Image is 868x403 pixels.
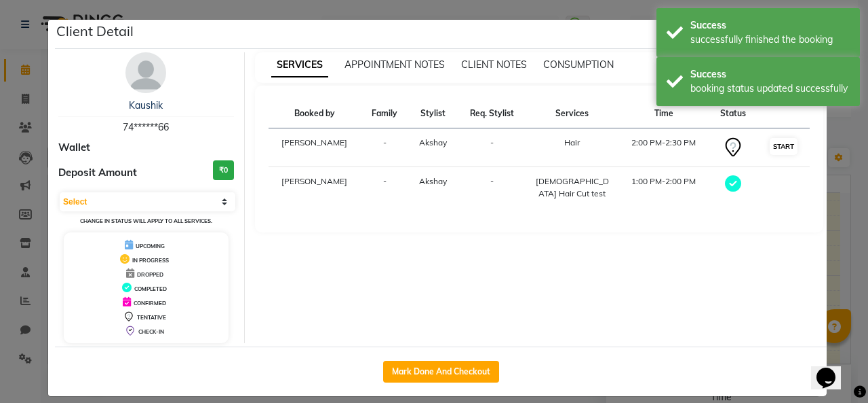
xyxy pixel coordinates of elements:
[269,99,361,128] th: Booked by
[690,67,850,82] div: Success
[690,82,850,96] div: booking status updated successfully
[269,128,361,167] td: [PERSON_NAME]
[534,137,610,149] div: Hair
[134,300,166,306] span: CONFIRMED
[213,160,234,180] h3: ₹0
[125,52,166,93] img: avatar
[458,128,527,167] td: -
[461,58,527,71] span: CLIENT NOTES
[134,285,167,292] span: COMPLETED
[618,99,709,128] th: Time
[690,18,850,33] div: Success
[80,217,212,224] small: Change in status will apply to all services.
[269,167,361,209] td: [PERSON_NAME]
[383,361,499,383] button: Mark Done And Checkout
[458,167,527,209] td: -
[709,99,757,128] th: Status
[344,58,445,71] span: APPOINTMENT NOTES
[534,175,610,200] div: [DEMOGRAPHIC_DATA] Hair Cut test
[132,257,169,264] span: IN PROGRESS
[138,328,164,335] span: CHECK-IN
[811,349,854,389] iframe: chat widget
[618,167,709,209] td: 1:00 PM-2:00 PM
[271,53,328,77] span: SERVICES
[129,99,163,111] a: Kaushik
[58,140,90,156] span: Wallet
[408,99,458,128] th: Stylist
[137,271,163,278] span: DROPPED
[526,99,618,128] th: Services
[618,128,709,167] td: 2:00 PM-2:30 PM
[58,165,137,181] span: Deposit Amount
[458,99,527,128] th: Req. Stylist
[137,314,166,321] span: TENTATIVE
[361,128,408,167] td: -
[56,21,134,41] h5: Client Detail
[419,176,447,186] span: Akshay
[690,33,850,47] div: successfully finished the booking
[419,137,447,147] span: Akshay
[136,243,165,249] span: UPCOMING
[770,138,797,155] button: START
[361,99,408,128] th: Family
[543,58,614,71] span: CONSUMPTION
[361,167,408,209] td: -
